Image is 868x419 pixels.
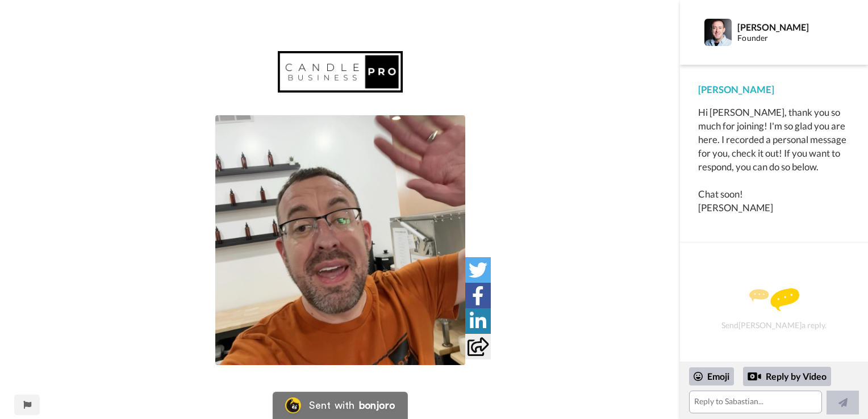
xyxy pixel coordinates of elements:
[359,400,395,410] div: bonjoro
[698,83,850,97] div: [PERSON_NAME]
[737,22,849,32] div: [PERSON_NAME]
[278,51,403,93] img: 9aefe4cc-4b29-4801-a19d-251c59b91866
[285,397,301,413] img: Bonjoro Logo
[737,33,849,43] div: Founder
[704,19,732,46] img: Profile Image
[743,367,831,386] div: Reply by Video
[698,106,850,215] div: Hi [PERSON_NAME], thank you so much for joining! I'm so glad you are here. I recorded a personal ...
[695,262,853,356] div: Send [PERSON_NAME] a reply.
[273,392,408,419] a: Bonjoro LogoSent withbonjoro
[748,370,761,383] div: Reply by Video
[689,367,734,386] div: Emoji
[749,288,799,311] img: message.svg
[215,115,465,365] img: 8504462f-52cc-43a6-82a1-4e71b5feb7c5-thumb.jpg
[309,400,354,410] div: Sent with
